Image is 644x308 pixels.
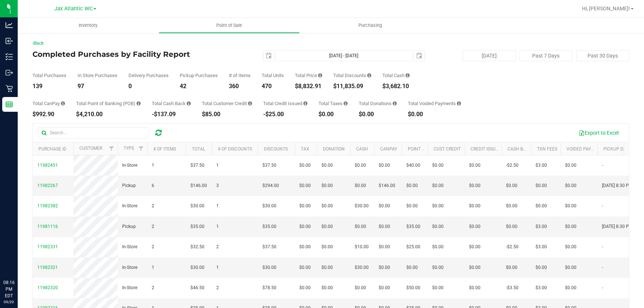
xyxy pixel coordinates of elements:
[159,18,300,33] a: Point of Sale
[262,223,276,230] span: $35.00
[323,146,345,152] a: Donation
[216,284,219,291] span: 2
[379,162,390,169] span: $0.00
[565,223,576,230] span: $0.00
[37,183,58,188] span: 11982267
[406,223,420,230] span: $35.00
[3,279,14,299] p: 08:16 PM EDT
[359,111,397,117] div: $0.00
[406,162,420,169] span: $40.00
[408,111,461,117] div: $0.00
[264,146,288,152] a: Discounts
[469,203,481,210] span: $0.00
[124,146,134,151] a: Type
[565,182,576,189] span: $0.00
[152,264,154,271] span: 1
[469,182,481,189] span: $0.00
[299,284,311,291] span: $0.00
[3,299,14,305] p: 09/20
[321,243,333,250] span: $0.00
[406,203,418,210] span: $0.00
[380,146,397,152] a: CanPay
[602,284,603,291] span: -
[318,73,322,78] i: Sum of the total prices of all purchases in the date range.
[262,182,279,189] span: $294.00
[190,284,204,291] span: $46.50
[190,182,207,189] span: $146.00
[382,73,410,78] div: Total Cash
[263,101,307,106] div: Total Credit Issued
[432,243,444,250] span: $0.00
[469,264,481,271] span: $0.00
[190,243,204,250] span: $32.50
[507,146,532,152] a: Cash Back
[469,223,481,230] span: $0.00
[32,101,65,106] div: Total CanPay
[469,284,481,291] span: $0.00
[379,243,390,250] span: $0.00
[54,6,93,12] span: Jax Atlantic WC
[263,111,307,117] div: -$25.00
[321,223,333,230] span: $0.00
[262,83,284,89] div: 470
[535,264,547,271] span: $0.00
[535,243,547,250] span: $3.00
[602,243,603,250] span: -
[262,284,276,291] span: $78.50
[537,146,557,152] a: Txn Fees
[379,203,390,210] span: $0.00
[321,203,333,210] span: $0.00
[216,203,219,210] span: 1
[262,264,276,271] span: $30.00
[299,182,311,189] span: $0.00
[355,162,366,169] span: $0.00
[152,284,154,291] span: 2
[434,146,461,152] a: Cust Credit
[348,22,392,29] span: Purchasing
[152,203,154,210] span: 2
[135,142,147,155] a: Filter
[216,162,219,169] span: 1
[506,243,519,250] span: -$2.50
[574,127,623,139] button: Export to Excel
[359,101,397,106] div: Total Donations
[37,265,58,270] span: 11982321
[122,284,137,291] span: In-Store
[190,203,204,210] span: $30.00
[299,203,311,210] span: $0.00
[37,203,58,208] span: 11982382
[432,162,444,169] span: $0.00
[128,73,169,78] div: Delivery Purchases
[61,101,65,106] i: Sum of the successful, non-voided CanPay payment transactions for all purchases in the date range.
[406,243,420,250] span: $25.00
[7,249,30,271] iframe: Resource center
[78,73,117,78] div: In Store Purchases
[152,111,191,117] div: -$137.09
[535,203,547,210] span: $0.00
[565,264,576,271] span: $0.00
[355,284,366,291] span: $0.00
[229,83,251,89] div: 360
[471,146,501,152] a: Credit Issued
[432,284,444,291] span: $0.00
[262,203,276,210] span: $30.00
[79,146,102,151] a: Customer
[6,53,13,60] inline-svg: Inventory
[406,284,420,291] span: $50.00
[248,101,252,106] i: Sum of the successful, non-voided payments using account credit for all purchases in the date range.
[321,264,333,271] span: $0.00
[122,162,137,169] span: In-Store
[367,73,371,78] i: Sum of the discount values applied to the all purchases in the date range.
[379,223,390,230] span: $0.00
[152,162,154,169] span: 1
[180,83,218,89] div: 42
[153,146,176,152] a: # of Items
[301,146,309,152] a: Tax
[299,162,311,169] span: $0.00
[299,264,311,271] span: $0.00
[432,264,444,271] span: $0.00
[216,264,219,271] span: 1
[565,162,576,169] span: $0.00
[299,243,311,250] span: $0.00
[152,101,191,106] div: Total Cash Back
